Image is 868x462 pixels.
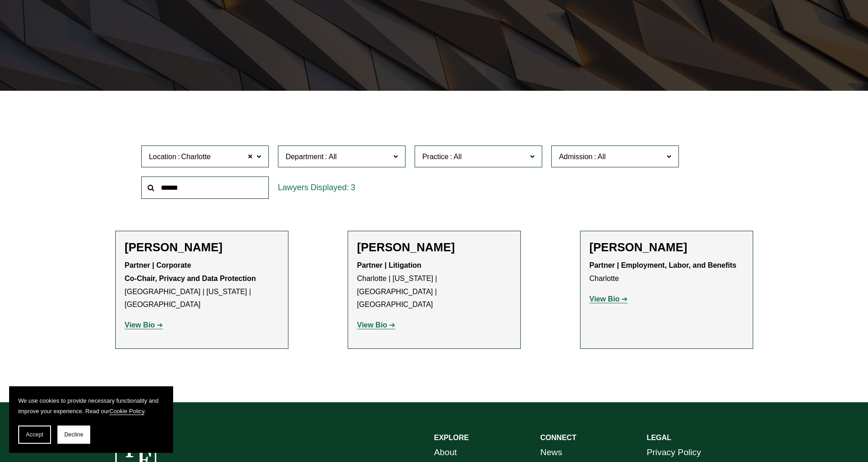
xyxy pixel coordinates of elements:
h2: [PERSON_NAME] [125,240,279,254]
h2: [PERSON_NAME] [590,240,744,254]
a: View Bio [125,321,163,329]
p: Charlotte | [US_STATE] | [GEOGRAPHIC_DATA] | [GEOGRAPHIC_DATA] [357,259,511,311]
span: Accept [26,431,43,438]
p: We use cookies to provide necessary functionality and improve your experience. Read our . [18,395,164,416]
h2: [PERSON_NAME] [357,240,511,254]
a: Cookie Policy [109,408,144,415]
strong: View Bio [590,295,620,303]
span: Charlotte [181,151,211,163]
span: Practice [422,153,449,161]
span: Department [286,153,324,161]
p: Charlotte [590,259,744,286]
span: Admission [559,153,593,161]
span: Decline [64,431,83,438]
strong: View Bio [125,321,155,329]
strong: Partner | Corporate Co-Chair, Privacy and Data Protection [125,261,256,282]
strong: CONNECT [540,434,576,441]
a: About [434,445,457,461]
a: News [540,445,562,461]
strong: Partner | Employment, Labor, and Benefits [590,261,737,269]
strong: LEGAL [647,434,671,441]
button: Accept [18,426,51,444]
section: Cookie banner [9,386,173,453]
strong: Partner | Litigation [357,261,421,269]
strong: View Bio [357,321,387,329]
button: Decline [57,426,90,444]
span: Location [149,153,177,161]
p: [GEOGRAPHIC_DATA] | [US_STATE] | [GEOGRAPHIC_DATA] [125,259,279,311]
a: View Bio [590,295,628,303]
a: Privacy Policy [647,445,701,461]
span: 3 [351,183,355,192]
strong: EXPLORE [434,434,469,441]
a: View Bio [357,321,395,329]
